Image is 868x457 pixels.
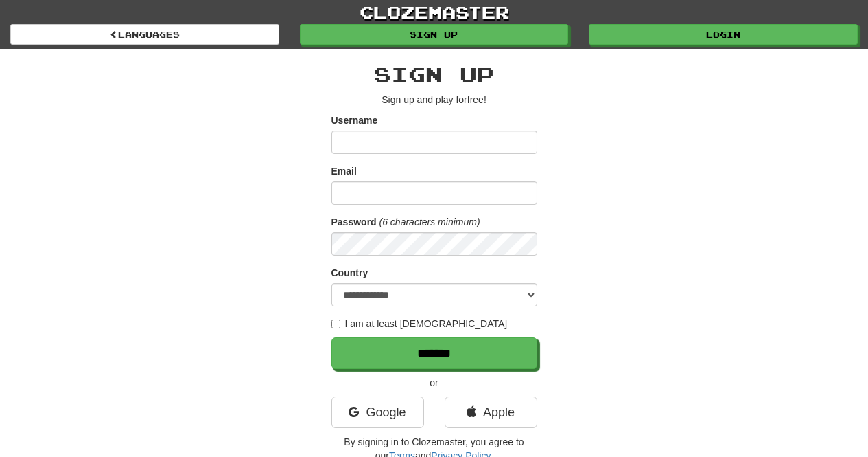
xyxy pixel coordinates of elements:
[10,24,279,45] a: Languages
[300,24,569,45] a: Sign up
[331,317,508,331] label: I am at least [DEMOGRAPHIC_DATA]
[331,215,377,229] label: Password
[379,216,480,227] em: (6 characters minimum)
[331,63,537,86] h2: Sign up
[331,320,340,328] input: I am at least [DEMOGRAPHIC_DATA]
[331,164,357,178] label: Email
[331,93,537,107] p: Sign up and play for !
[589,24,858,45] a: Login
[467,94,484,105] u: free
[331,266,368,280] label: Country
[331,113,378,127] label: Username
[331,397,424,428] a: Google
[331,376,537,390] p: or
[445,397,537,428] a: Apple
